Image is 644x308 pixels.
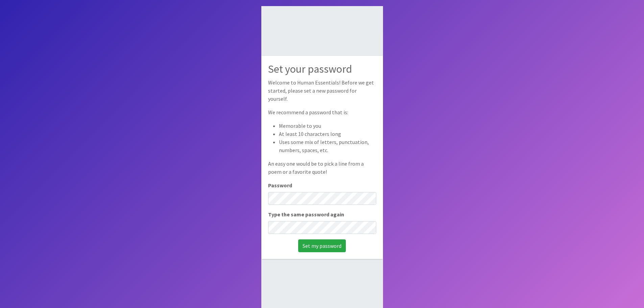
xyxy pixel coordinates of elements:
p: Welcome to Human Essentials! Before we get started, please set a new password for yourself. [268,78,376,103]
li: Memorable to you [279,122,376,130]
li: At least 10 characters long [279,130,376,138]
label: Type the same password again [268,210,344,218]
input: Set my password [298,239,346,252]
p: An easy one would be to pick a line from a poem or a favorite quote! [268,160,376,176]
li: Uses some mix of letters, punctuation, numbers, spaces, etc. [279,138,376,154]
p: We recommend a password that is: [268,108,376,116]
h2: Set your password [268,63,376,75]
label: Password [268,181,292,189]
